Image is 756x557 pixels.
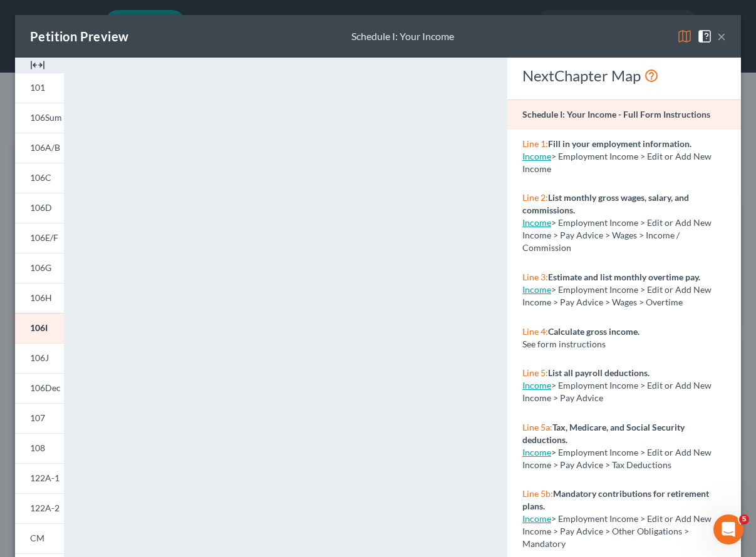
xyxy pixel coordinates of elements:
span: CM [30,533,44,543]
a: 106J [15,343,64,373]
a: 106A/B [15,133,64,163]
button: × [717,29,726,44]
span: > Employment Income > Edit or Add New Income > Pay Advice > Tax Deductions [522,447,712,470]
span: > Employment Income > Edit or Add New Income > Pay Advice [522,380,712,403]
a: CM [15,523,64,553]
a: 101 [15,73,64,103]
iframe: Intercom live chat [713,514,743,544]
a: Income [522,513,551,524]
span: 122A-1 [30,473,60,483]
a: 106I [15,313,64,343]
a: 106H [15,283,64,313]
a: Income [522,284,551,295]
span: Line 5a: [522,422,552,432]
span: > Employment Income > Edit or Add New Income > Pay Advice > Other Obligations > Mandatory [522,513,712,549]
strong: Fill in your employment information. [548,138,691,149]
span: Line 3: [522,272,548,282]
span: 107 [30,412,45,423]
span: 106C [30,172,51,183]
span: 106H [30,292,52,303]
span: Line 5: [522,367,548,378]
strong: Mandatory contributions for retirement plans. [522,488,709,511]
a: Income [522,447,551,457]
a: Income [522,151,551,161]
div: NextChapter Map [522,66,726,86]
a: 122A-1 [15,463,64,493]
span: Line 4: [522,326,548,337]
span: 106D [30,202,52,213]
strong: List all payroll deductions. [548,367,650,378]
a: Income [522,380,551,391]
strong: Tax, Medicare, and Social Security deductions. [522,422,685,445]
a: 106E/F [15,223,64,253]
span: 122A-2 [30,503,60,513]
a: 108 [15,433,64,463]
span: 106J [30,352,49,363]
span: 5 [739,514,749,524]
div: Petition Preview [30,28,128,45]
span: See form instructions [522,339,606,349]
span: 101 [30,82,45,93]
span: > Employment Income > Edit or Add New Income > Pay Advice > Wages > Overtime [522,284,712,307]
a: 106C [15,163,64,193]
strong: Schedule I: Your Income - Full Form Instructions [522,109,710,120]
span: 106G [30,262,51,273]
a: 106D [15,193,64,223]
strong: Calculate gross income. [548,326,639,337]
div: Schedule I: Your Income [351,29,454,44]
span: > Employment Income > Edit or Add New Income > Pay Advice > Wages > Income / Commission [522,217,712,253]
span: 106E/F [30,232,58,243]
img: expand-e0f6d898513216a626fdd78e52531dac95497ffd26381d4c15ee2fc46db09dca.svg [30,58,45,73]
a: 122A-2 [15,493,64,523]
img: help-close-5ba153eb36485ed6c1ea00a893f15db1cb9b99d6cae46e1a8edb6c62d00a1a76.svg [697,29,712,44]
span: 106Sum [30,112,62,123]
span: 106I [30,322,48,333]
a: 106Dec [15,373,64,403]
span: 108 [30,442,45,453]
strong: Estimate and list monthly overtime pay. [548,272,700,282]
a: 107 [15,403,64,433]
span: Line 5b: [522,488,553,499]
img: map-eea8200ae884c6f1103ae1953ef3d486a96c86aabb227e865a55264e3737af1f.svg [677,29,692,44]
a: 106G [15,253,64,283]
span: Line 2: [522,192,548,203]
span: 106A/B [30,142,60,153]
a: Income [522,217,551,228]
a: 106Sum [15,103,64,133]
strong: List monthly gross wages, salary, and commissions. [522,192,689,215]
span: > Employment Income > Edit or Add New Income [522,151,712,174]
span: Line 1: [522,138,548,149]
span: 106Dec [30,382,61,393]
